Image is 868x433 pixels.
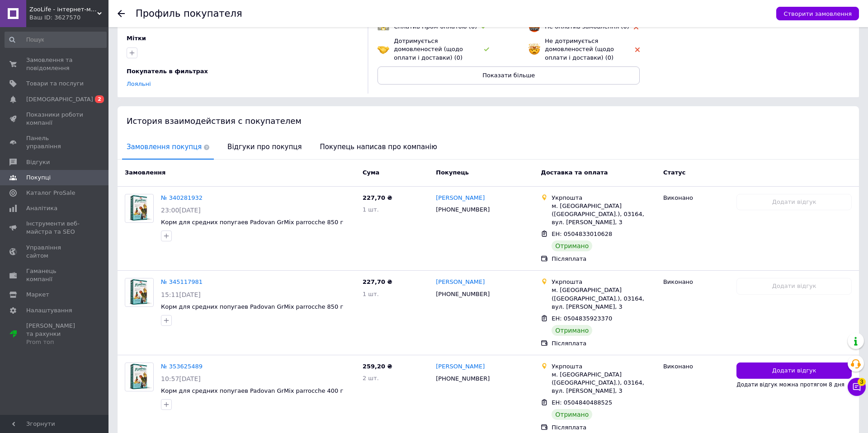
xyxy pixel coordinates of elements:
span: Показники роботи компанії [26,111,84,127]
div: Укрпошта [552,362,656,371]
img: Фото товару [127,363,151,391]
span: Дотримується домовленостей (щодо оплати і доставки) (0) [394,38,463,61]
div: Післяплата [552,255,656,263]
input: Пошук [5,32,107,48]
a: Лояльні [127,80,151,87]
span: ЕН: 0504840488525 [552,399,612,406]
div: Отримано [552,240,592,251]
a: № 340281932 [161,194,203,201]
div: Отримано [552,325,592,336]
div: Ваш ID: 3627570 [29,14,108,22]
span: Створити замовлення [783,10,852,17]
span: История взаимодействия с покупателем [127,116,302,126]
a: Корм для средних попугаев Padovan GrMix parrocche 850 г [161,303,343,310]
a: Фото товару [125,278,154,307]
div: Отримано [552,409,592,420]
button: Створити замовлення [776,7,859,20]
span: 1 шт. [363,291,379,297]
div: [PHONE_NUMBER] [434,373,491,385]
div: м. [GEOGRAPHIC_DATA] ([GEOGRAPHIC_DATA].), 03164, вул. [PERSON_NAME], 3 [552,371,656,395]
button: Показати більше [377,66,640,85]
div: Укрпошта [552,278,656,286]
span: ZooLife - інтернет-магазин товарів для тварин [29,5,97,14]
span: Маркет [26,291,49,299]
div: Повернутися назад [118,10,125,17]
img: Фото товару [127,194,151,222]
span: [DEMOGRAPHIC_DATA] [26,95,93,104]
span: Інструменти веб-майстра та SEO [26,220,84,236]
a: Фото товару [125,362,154,391]
span: Покупець написав про компанію [316,136,442,159]
span: Замовлення [125,169,165,176]
span: Додати відгук можна протягом 8 дня [736,381,844,388]
h1: Профиль покупателя [136,8,242,19]
div: [PHONE_NUMBER] [434,288,491,300]
img: rating-tag-type [484,47,489,52]
span: 2 [95,95,104,103]
img: emoji [528,43,540,55]
img: rating-tag-type [635,47,640,52]
span: Покупці [26,174,51,182]
span: 2 шт. [363,375,379,381]
span: [PERSON_NAME] та рахунки [26,322,84,347]
img: Фото товару [127,278,151,306]
div: Виконано [663,194,729,202]
span: Покупець [436,169,469,176]
span: 23:00[DATE] [161,207,201,214]
span: 1 шт. [363,206,379,213]
button: Додати відгук [736,362,852,379]
a: № 353625489 [161,363,203,370]
span: Панель управління [26,134,84,151]
span: Мітки [127,35,146,42]
span: Відгуки про покупця [223,136,306,159]
span: ЕН: 0504833010628 [552,231,612,237]
span: Каталог ProSale [26,189,75,197]
a: № 345117981 [161,278,203,285]
div: м. [GEOGRAPHIC_DATA] ([GEOGRAPHIC_DATA].), 03164, вул. [PERSON_NAME], 3 [552,286,656,311]
span: Гаманець компанії [26,267,84,283]
div: Виконано [663,278,729,286]
img: emoji [377,43,389,55]
span: 259,20 ₴ [363,363,392,370]
span: Аналітика [26,204,57,212]
span: Не дотримується домовленостей (щодо оплати і доставки) (0) [545,38,614,61]
span: Додати відгук [772,367,816,375]
span: 227,70 ₴ [363,194,392,201]
span: Замовлення та повідомлення [26,56,84,72]
div: м. [GEOGRAPHIC_DATA] ([GEOGRAPHIC_DATA].), 03164, вул. [PERSON_NAME], 3 [552,202,656,227]
span: Замовлення покупця [122,136,214,159]
a: [PERSON_NAME] [436,362,485,371]
div: Prom топ [26,338,84,346]
span: Налаштування [26,306,72,315]
span: 3 [858,378,866,386]
div: Післяплата [552,424,656,432]
button: Чат з покупцем3 [848,378,866,396]
span: Cума [363,169,379,176]
span: 15:11[DATE] [161,291,201,298]
span: Статус [663,169,686,176]
span: Показати більше [482,72,535,79]
span: Доставка та оплата [541,169,608,176]
div: Укрпошта [552,194,656,202]
a: [PERSON_NAME] [436,194,485,202]
div: [PHONE_NUMBER] [434,204,491,216]
a: Корм для средних попугаев Padovan GrMix parrocche 850 г [161,219,343,226]
span: Відгуки [26,158,50,166]
div: Виконано [663,362,729,371]
a: Корм для средних попугаев Padovan GrMix parrocche 400 г [161,387,343,394]
div: Покупатель в фильтрах [127,67,356,75]
a: Фото товару [125,194,154,223]
span: 10:57[DATE] [161,375,201,382]
div: Післяплата [552,339,656,348]
span: 227,70 ₴ [363,278,392,285]
span: Управління сайтом [26,244,84,260]
a: [PERSON_NAME] [436,278,485,287]
span: ЕН: 0504835923370 [552,315,612,322]
span: Товари та послуги [26,80,84,88]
